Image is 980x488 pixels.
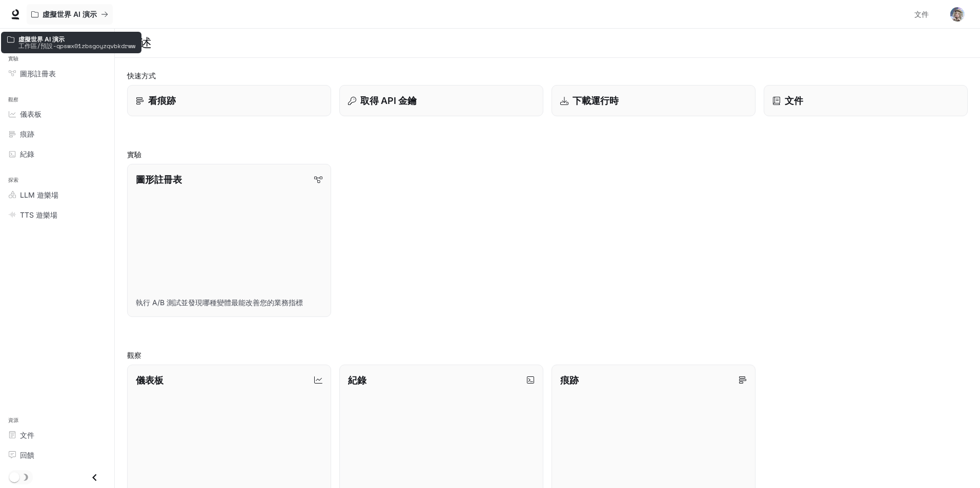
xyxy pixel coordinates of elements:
[83,467,106,488] button: 關閉抽屜
[127,150,141,159] font: 實驗
[764,85,968,116] a: 文件
[27,4,113,25] button: 所有工作區
[947,4,968,25] button: 使用者頭像
[136,174,182,185] font: 圖形註冊表
[20,110,42,118] font: 儀表板
[8,417,19,423] font: 資源
[20,451,34,459] font: 回饋
[339,85,543,116] button: 取得 API 金鑰
[560,375,579,386] font: 痕跡
[20,190,58,199] font: LLM 遊樂場
[910,4,943,25] a: 文件
[9,471,19,482] span: 暗模式切換
[4,145,110,163] a: 紀錄
[4,125,110,143] a: 痕跡
[4,65,110,82] a: 圖形註冊表
[4,206,110,224] a: TTS 遊樂場
[552,85,756,116] a: 下載運行時
[136,298,303,307] font: 執行 A/B 測試並發現哪種變體最能改善您的業務指標
[8,55,19,62] font: 實驗
[360,95,417,106] font: 取得 API 金鑰
[127,71,156,80] font: 快速方式
[573,95,619,106] font: 下載運行時
[8,177,19,183] font: 探索
[20,150,34,158] font: 紀錄
[148,95,176,106] font: 看痕跡
[43,10,97,18] font: 虛擬世界 AI 演示
[4,105,110,123] a: 儀表板
[4,446,110,464] a: 回饋
[20,210,57,219] font: TTS 遊樂場
[127,164,331,317] a: 圖形註冊表執行 A/B 測試並發現哪種變體最能改善您的業務指標
[127,85,331,116] a: 看痕跡
[4,426,110,444] a: 文件
[20,69,56,78] font: 圖形註冊表
[785,95,803,106] font: 文件
[20,431,34,439] font: 文件
[348,375,366,386] font: 紀錄
[136,375,164,386] font: 儀表板
[950,7,965,22] img: 使用者頭像
[4,186,110,204] a: LLM 遊樂場
[127,351,141,359] font: 觀察
[18,35,65,43] font: 虛擬世界 AI 演示
[8,96,19,103] font: 觀察
[20,130,34,138] font: 痕跡
[914,10,929,18] font: 文件
[18,41,135,50] font: 工作區/預設-qpswx01zbsgoyzqvbkdrww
